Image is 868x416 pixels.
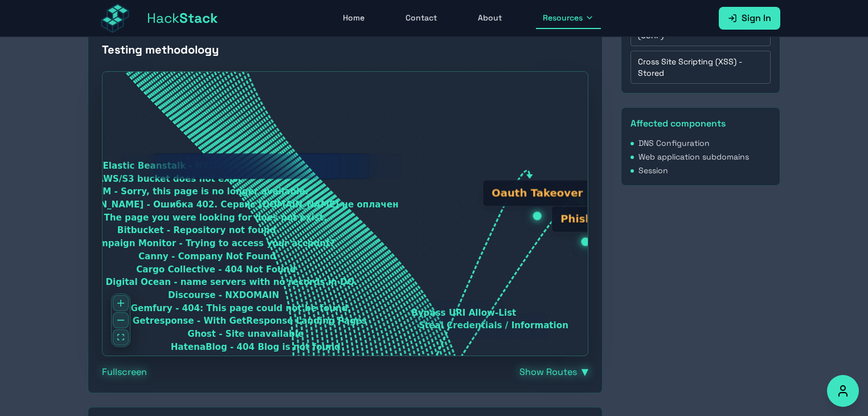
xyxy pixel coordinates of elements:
[638,165,668,176] span: Session
[113,312,129,328] button: zoom out
[638,137,710,149] span: DNS Configuration
[336,7,371,29] a: Home
[827,375,859,407] button: Accessibility Options
[102,42,588,58] h2: Testing methodology
[543,12,583,23] span: Resources
[630,51,771,84] a: Cross Site Scripting (XSS) - Stored
[399,7,444,29] a: Contact
[519,365,588,379] button: Show Routes▼
[551,206,620,233] div: Phishing
[147,9,218,27] span: Hack
[536,7,601,29] button: Resources
[102,365,147,379] button: Fullscreen
[471,7,509,29] a: About
[113,295,129,311] button: zoom in
[582,365,588,379] span: ▼
[179,9,218,27] span: Stack
[719,7,780,30] a: Sign In
[551,206,620,246] div: Phishing
[742,11,771,25] span: Sign In
[113,329,129,345] button: fit view
[638,151,749,162] span: Web application subdomains
[630,117,771,130] h3: Affected components
[482,180,592,220] div: Oauth Takeover
[482,180,592,206] div: Oauth Takeover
